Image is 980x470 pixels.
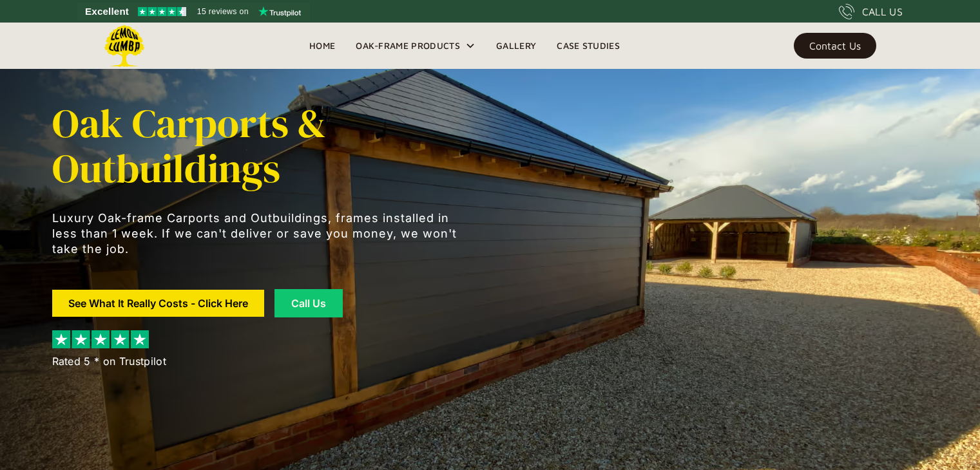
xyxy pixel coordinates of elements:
div: Oak-Frame Products [345,23,486,69]
a: Home [299,36,345,55]
img: Trustpilot logo [258,6,301,17]
h1: Oak Carports & Outbuildings [52,101,465,191]
div: Call Us [291,298,327,308]
a: Call Us [274,289,343,317]
span: Excellent [85,4,129,19]
a: See Lemon Lumba reviews on Trustpilot [77,3,310,21]
img: Trustpilot 4.5 stars [138,7,186,16]
a: Contact Us [794,33,876,59]
div: CALL US [862,4,903,19]
a: Gallery [486,36,546,55]
span: 15 reviews on [197,4,249,19]
a: CALL US [839,4,903,19]
div: Contact Us [809,41,861,50]
div: Oak-Frame Products [356,38,460,53]
a: See What It Really Costs - Click Here [52,290,264,317]
p: Luxury Oak-frame Carports and Outbuildings, frames installed in less than 1 week. If we can't del... [52,211,465,257]
a: Case Studies [546,36,630,55]
div: Rated 5 * on Trustpilot [52,353,166,369]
